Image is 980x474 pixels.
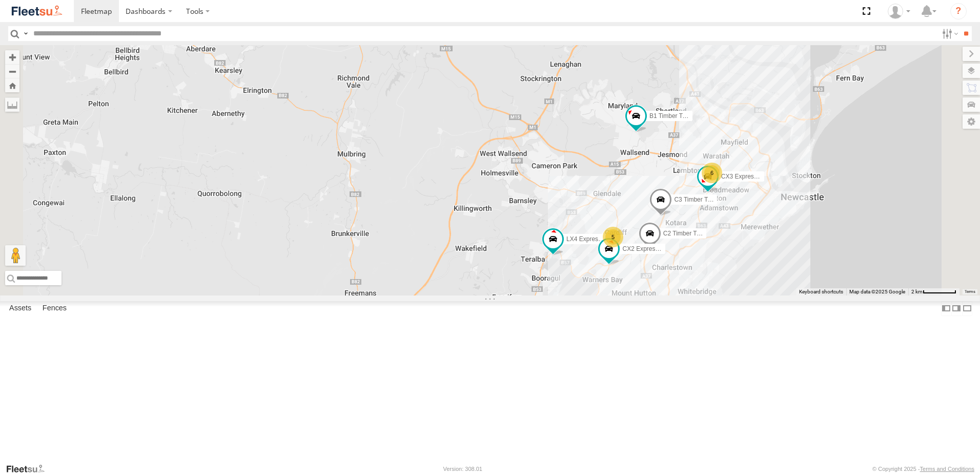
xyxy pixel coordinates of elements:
button: Zoom in [5,50,19,64]
button: Keyboard shortcuts [799,288,843,295]
i: ? [950,3,967,19]
span: LX4 Express Ute [566,236,612,243]
span: CX3 Express Ute [721,173,768,180]
button: Zoom Home [5,78,19,92]
label: Map Settings [963,114,980,129]
label: Fences [37,301,72,315]
div: 6 [702,163,722,183]
div: Matt Curtis [884,4,914,19]
button: Drag Pegman onto the map to open Street View [5,245,26,266]
label: Assets [4,301,36,315]
span: CX2 Express Ute [622,245,669,252]
a: Visit our Website [6,464,53,474]
a: Terms and Conditions [920,466,974,472]
div: © Copyright 2025 - [872,466,974,472]
label: Dock Summary Table to the Right [951,301,962,316]
span: 2 km [911,289,923,294]
div: Version: 308.01 [443,466,482,472]
a: Terms (opens in new tab) [965,290,975,294]
div: 5 [603,227,623,247]
label: Search Filter Options [938,26,960,41]
button: Zoom out [5,64,19,78]
span: Map data ©2025 Google [849,289,905,294]
label: Search Query [22,26,30,41]
img: fleetsu-logo-horizontal.svg [10,4,64,18]
label: Measure [5,97,19,112]
button: Map Scale: 2 km per 62 pixels [908,288,959,295]
span: C2 Timber Truck [663,230,708,238]
label: Hide Summary Table [962,301,972,316]
span: B1 Timber Truck [649,113,694,120]
label: Dock Summary Table to the Left [941,301,951,316]
span: C3 Timber Truck [674,196,719,203]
